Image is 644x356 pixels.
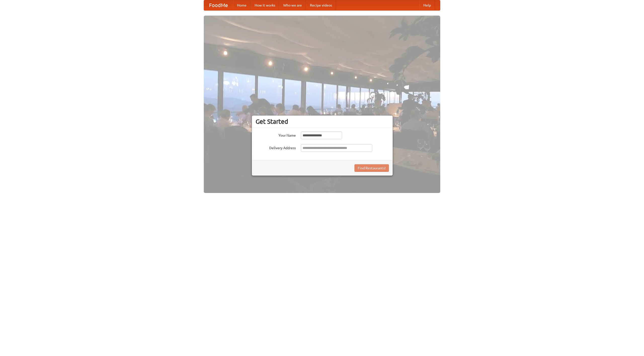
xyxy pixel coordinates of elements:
h3: Get Started [256,118,389,125]
a: FoodMe [204,0,233,10]
a: Who we are [279,0,306,10]
a: Home [233,0,251,10]
a: Recipe videos [306,0,336,10]
a: How it works [251,0,279,10]
label: Delivery Address [256,144,296,150]
label: Your Name [256,132,296,138]
button: Find Restaurants! [354,164,389,172]
a: Help [419,0,435,10]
